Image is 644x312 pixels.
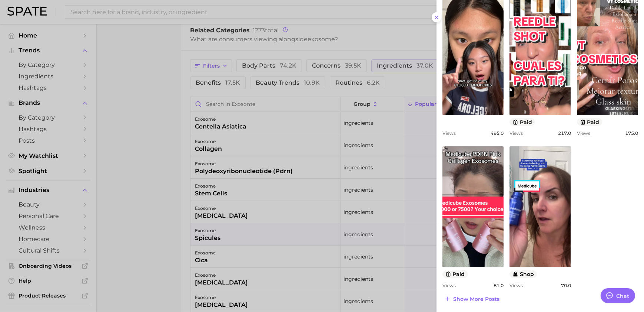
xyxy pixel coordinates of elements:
span: 495.0 [491,130,504,136]
span: Views [577,130,590,136]
button: paid [442,270,468,278]
button: paid [577,118,602,126]
button: shop [509,270,537,278]
span: Show more posts [453,296,499,302]
button: Show more posts [442,294,501,304]
span: Views [509,283,523,288]
span: Views [442,130,456,136]
span: Views [509,130,523,136]
span: Views [442,283,456,288]
span: 81.0 [494,283,504,288]
span: 70.0 [561,283,571,288]
button: paid [509,118,535,126]
span: 175.0 [625,130,638,136]
span: 217.0 [558,130,571,136]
